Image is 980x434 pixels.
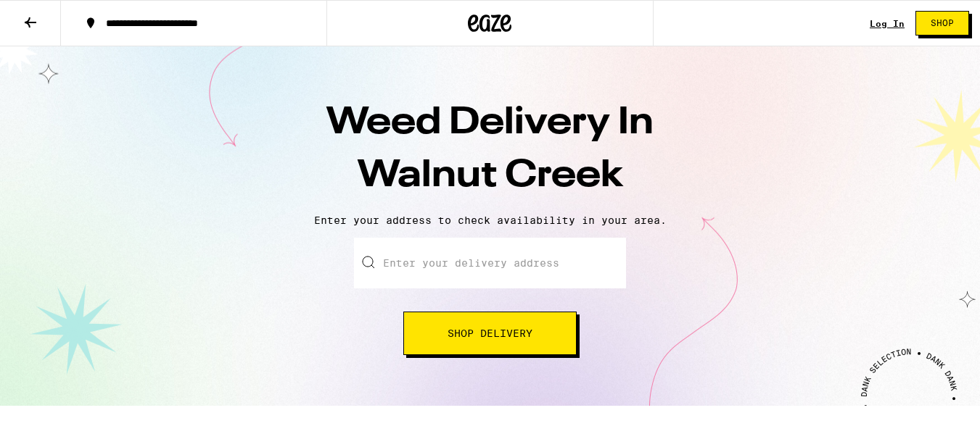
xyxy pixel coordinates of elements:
[403,312,577,355] button: Shop Delivery
[905,11,980,36] a: Shop
[358,157,623,195] span: Walnut Creek
[870,19,905,28] a: Log In
[448,328,532,338] span: Shop Delivery
[931,19,954,28] span: Shop
[15,214,965,226] p: Enter your address to check availability in your area.
[915,11,969,36] button: Shop
[354,238,626,288] input: Enter your delivery address
[236,97,744,203] h1: Weed Delivery In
